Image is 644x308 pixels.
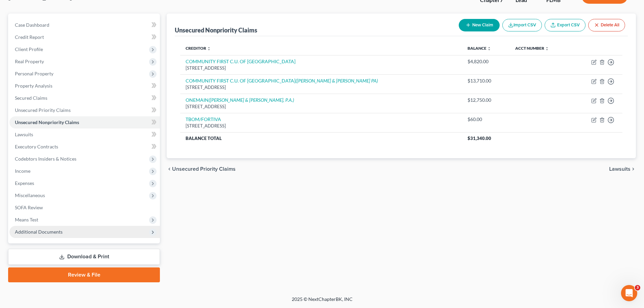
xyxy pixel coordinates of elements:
span: Additional Documents [15,229,63,235]
a: Acct Number unfold_more [515,46,549,51]
span: Codebtors Insiders & Notices [15,156,76,162]
div: [STREET_ADDRESS] [186,65,456,71]
a: Property Analysis [9,80,160,92]
a: Review & File [8,267,160,282]
i: ([PERSON_NAME] & [PERSON_NAME] PA) [295,78,378,84]
span: 3 [635,285,640,290]
i: ([PERSON_NAME] & [PERSON_NAME], P.A.) [209,97,294,103]
a: SOFA Review [9,202,160,214]
a: Secured Claims [9,92,160,104]
span: Client Profile [15,46,43,52]
div: [STREET_ADDRESS] [186,103,456,110]
span: Secured Claims [15,95,47,101]
span: Expenses [15,180,34,186]
div: [STREET_ADDRESS] [186,84,456,91]
span: Real Property [15,58,44,64]
span: Lawsuits [609,166,630,172]
a: Download & Print [8,249,160,265]
span: SOFA Review [15,205,43,210]
a: Creditor unfold_more [186,46,211,51]
a: Balance unfold_more [468,46,491,51]
span: $31,340.00 [468,136,491,141]
button: chevron_left Unsecured Priority Claims [167,166,236,172]
span: Income [15,168,30,174]
a: COMMUNITY FIRST C.U. OF [GEOGRAPHIC_DATA]([PERSON_NAME] & [PERSON_NAME] PA) [186,78,378,84]
a: Export CSV [545,19,586,31]
th: Balance Total [180,132,462,144]
i: chevron_right [630,166,636,172]
span: Unsecured Priority Claims [172,166,236,172]
span: Means Test [15,217,38,222]
i: unfold_more [487,47,491,51]
a: Executory Contracts [9,141,160,153]
button: Delete All [588,19,625,31]
span: Personal Property [15,71,53,76]
div: [STREET_ADDRESS] [186,123,456,129]
div: $4,820.00 [468,58,504,65]
a: COMMUNITY FIRST C.U. OF [GEOGRAPHIC_DATA] [186,58,295,64]
a: Case Dashboard [9,19,160,31]
a: Unsecured Priority Claims [9,104,160,116]
span: Unsecured Priority Claims [15,107,71,113]
div: 2025 © NextChapterBK, INC [129,296,515,308]
button: New Claim [459,19,500,31]
div: $60.00 [468,116,504,123]
i: unfold_more [545,47,549,51]
div: $13,710.00 [468,77,504,84]
a: Lawsuits [9,128,160,141]
div: Unsecured Nonpriority Claims [175,26,257,34]
button: Lawsuits chevron_right [609,166,636,172]
a: Unsecured Nonpriority Claims [9,116,160,128]
span: Lawsuits [15,132,33,137]
a: Credit Report [9,31,160,43]
i: chevron_left [167,166,172,172]
span: Miscellaneous [15,192,45,198]
span: Unsecured Nonpriority Claims [15,119,79,125]
iframe: Intercom live chat [621,285,637,301]
a: ONEMAIN([PERSON_NAME] & [PERSON_NAME], P.A.) [186,97,294,103]
span: Credit Report [15,34,44,40]
i: unfold_more [207,47,211,51]
span: Property Analysis [15,83,52,89]
a: TBOM/FORTIVA [186,116,221,122]
div: $12,750.00 [468,97,504,103]
button: Import CSV [502,19,542,31]
span: Executory Contracts [15,144,58,149]
span: Case Dashboard [15,22,49,28]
